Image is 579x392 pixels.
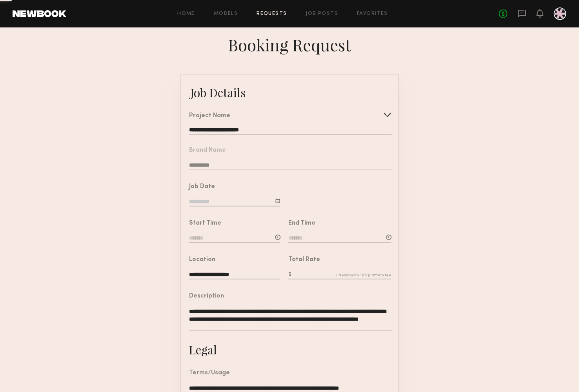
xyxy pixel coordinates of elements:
[189,220,221,227] div: Start Time
[288,257,320,263] div: Total Rate
[357,11,388,16] a: Favorites
[178,11,195,16] a: Home
[228,34,351,56] div: Booking Request
[189,370,230,376] div: Terms/Usage
[214,11,238,16] a: Models
[257,11,287,16] a: Requests
[306,11,339,16] a: Job Posts
[189,113,230,119] div: Project Name
[288,220,315,227] div: End Time
[189,342,217,358] div: Legal
[189,257,215,263] div: Location
[191,85,246,100] div: Job Details
[189,184,215,190] div: Job Date
[189,293,224,299] div: Description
